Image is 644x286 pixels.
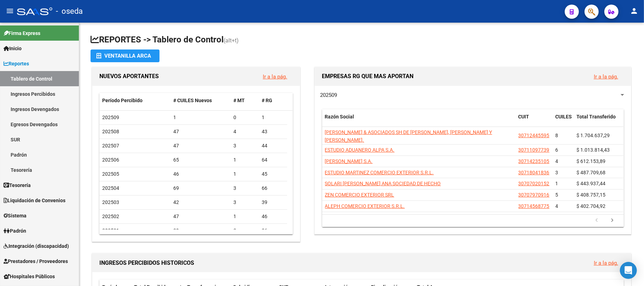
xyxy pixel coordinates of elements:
div: 44 [262,142,284,150]
a: go to previous page [590,217,604,224]
span: $ 402.704,92 [577,203,606,209]
div: 1 [173,113,228,122]
div: 69 [173,184,228,192]
span: $ 612.153,89 [577,158,606,164]
span: 30707970916 [518,192,550,198]
button: Ventanilla ARCA [91,49,159,62]
span: Período Percibido [102,98,143,103]
div: 47 [173,128,228,136]
span: 4 [556,158,558,164]
div: 0 [233,113,256,122]
button: Ir a la pág. [588,256,624,269]
div: 3 [233,227,256,235]
datatable-header-cell: CUIT [516,109,553,133]
span: CUILES [556,114,572,119]
button: Ir a la pág. [588,70,624,83]
span: Reportes [4,60,29,68]
span: Prestadores / Proveedores [4,257,68,265]
span: # RG [262,98,272,103]
div: 3 [233,142,256,150]
span: Inicio [4,45,22,52]
div: 39 [262,198,284,206]
span: $ 408.757,15 [577,192,606,198]
span: Liquidación de Convenios [4,197,65,204]
span: 202505 [102,171,119,177]
datatable-header-cell: # CUILES Nuevos [170,93,231,108]
span: 30714568775 [518,203,550,209]
span: Firma Express [4,29,40,37]
span: 3 [556,170,558,175]
span: $ 1.704.637,29 [577,133,610,138]
div: 4 [233,128,256,136]
a: go to next page [606,217,619,224]
datatable-header-cell: Total Transferido [574,109,623,133]
span: ESTUDIO ADUANERO ALPA S.A. [325,147,395,153]
div: 1 [233,170,256,178]
span: INGRESOS PERCIBIDOS HISTORICOS [99,259,194,266]
a: Ir a la pág. [594,260,618,266]
datatable-header-cell: CUILES [553,109,574,133]
span: 1 [556,181,558,186]
span: 202507 [102,143,119,148]
span: Integración (discapacidad) [4,242,69,250]
span: (alt+t) [224,37,239,44]
div: 65 [173,156,228,164]
span: 202508 [102,129,119,134]
a: Ir a la pág. [263,74,287,80]
span: 30714235105 [518,158,550,164]
div: 45 [262,170,284,178]
span: 202509 [102,115,119,120]
div: 39 [173,227,228,235]
div: 1 [233,212,256,221]
div: 3 [233,198,256,206]
span: 202506 [102,157,119,163]
span: [PERSON_NAME] & ASOCIADOS SH DE [PERSON_NAME], [PERSON_NAME] Y [PERSON_NAME]. [325,129,492,143]
span: EMPRESAS RG QUE MAS APORTAN [322,73,413,80]
div: 43 [262,128,284,136]
span: Total Transferido [577,114,616,119]
span: Padrón [4,227,26,235]
div: 47 [173,212,228,221]
span: 4 [556,203,558,209]
span: ALEPH COMERCIO EXTERIOR S.R.L. [325,203,405,209]
mat-icon: menu [6,7,14,15]
div: 46 [173,170,228,178]
div: 64 [262,156,284,164]
button: Ir a la pág. [257,70,293,83]
span: SOLARI [PERSON_NAME] ANA SOCIEDAD DE HECHO [325,181,441,186]
mat-icon: person [630,7,638,15]
span: Hospitales Públicos [4,273,55,280]
span: 6 [556,147,558,153]
span: 202504 [102,185,119,191]
div: Ventanilla ARCA [96,49,154,62]
div: 46 [262,212,284,221]
span: Tesorería [4,181,31,189]
span: $ 487.709,68 [577,170,606,175]
span: Razón Social [325,114,354,119]
datatable-header-cell: Razón Social [322,109,516,133]
div: 66 [262,184,284,192]
datatable-header-cell: # RG [259,93,287,108]
span: $ 1.013.814,43 [577,147,610,153]
span: - oseda [56,4,83,19]
div: 1 [262,113,284,122]
div: 3 [233,184,256,192]
span: 30707020152 [518,181,550,186]
span: [PERSON_NAME] S.A. [325,158,373,164]
span: 202503 [102,199,119,205]
span: 30718041836 [518,170,550,175]
span: 202502 [102,214,119,219]
span: ESTUDIO MARTINEZ COMERCIO EXTERIOR S.R.L. [325,170,434,175]
span: 30712445595 [518,133,550,138]
span: ZEN COMERCIO EXTERIOR SRL [325,192,394,198]
span: 5 [556,192,558,198]
span: 30711097739 [518,147,550,153]
h1: REPORTES -> Tablero de Control [91,34,633,46]
div: 42 [173,198,228,206]
a: Ir a la pág. [594,74,618,80]
datatable-header-cell: Período Percibido [99,93,170,108]
div: 1 [233,156,256,164]
span: # CUILES Nuevos [173,98,212,103]
div: Open Intercom Messenger [620,262,637,279]
span: NUEVOS APORTANTES [99,73,159,80]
